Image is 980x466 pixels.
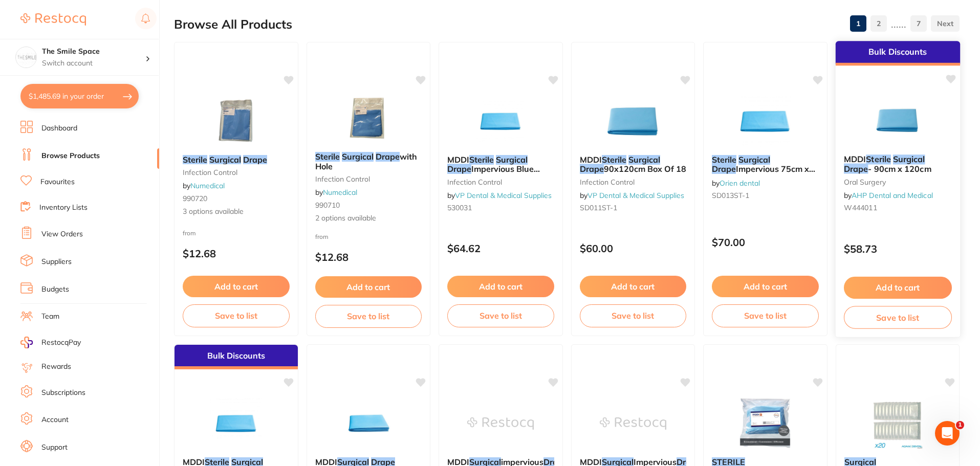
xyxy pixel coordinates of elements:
[41,151,100,161] a: Browse Products
[712,164,736,174] em: Drape
[712,276,819,297] button: Add to cart
[447,164,540,183] span: Impervious Blue 75x90cm Box Of 25
[712,304,819,327] button: Save to list
[496,154,528,165] em: Surgical
[203,398,269,449] img: MDDI Sterile Surgical Drape - 90cm x 75cm
[447,203,472,212] span: 530031
[41,229,83,239] a: View Orders
[315,151,340,162] em: Sterile
[41,442,68,453] a: Support
[935,421,960,446] iframe: Intercom live chat
[467,96,534,147] img: MDDI Sterile Surgical Drape Impervious Blue 75x90cm Box Of 25
[315,188,357,197] span: by
[183,229,196,237] span: from
[174,17,292,32] h2: Browse All Products
[843,203,877,212] span: W444011
[467,398,534,449] img: MDDI Surgical impervious Drape Sterile 75cmX90cm (25)
[447,304,554,327] button: Save to list
[891,18,906,30] p: ......
[835,41,960,65] div: Bulk Discounts
[183,276,290,297] button: Add to cart
[183,154,207,165] em: Sterile
[203,96,269,147] img: Sterile Surgical Drape
[843,154,951,173] b: MDDI Sterile Surgical Drape - 90cm x 120cm
[323,188,357,197] a: Numedical
[712,155,819,174] b: Sterile Surgical Drape Impervious 75cm x 90cm, Box of 25
[175,345,298,369] div: Bulk Discounts
[469,154,494,165] em: Sterile
[712,191,749,200] span: SD013ST-1
[602,154,626,165] em: Sterile
[864,95,931,146] img: MDDI Sterile Surgical Drape - 90cm x 120cm
[209,154,241,165] em: Surgical
[183,181,225,190] span: by
[20,337,33,348] img: RestocqPay
[183,168,290,176] small: infection control
[600,398,666,449] img: MDDI Surgical Impervious Drape Sterile 90cmX120cm (18)
[712,164,815,183] span: Impervious 75cm x 90cm, Box of 25
[738,154,770,165] em: Surgical
[712,236,819,248] p: $70.00
[41,362,71,372] a: Rewards
[41,284,69,295] a: Budgets
[447,155,554,174] b: MDDI Sterile Surgical Drape Impervious Blue 75x90cm Box Of 25
[455,191,552,200] a: VP Dental & Medical Supplies
[315,213,422,224] span: 2 options available
[16,47,36,68] img: The Smile Space
[447,191,552,200] span: by
[40,177,75,187] a: Favourites
[20,84,139,108] button: $1,485.69 in your order
[41,257,72,267] a: Suppliers
[41,388,85,398] a: Subscriptions
[732,398,798,449] img: STERILE Surgical Implant Drape Kit Single Use
[315,251,422,263] p: $12.68
[42,47,145,57] h4: The Smile Space
[447,178,554,186] small: infection control
[41,338,81,348] span: RestocqPay
[183,248,290,259] p: $12.68
[42,58,145,69] p: Switch account
[866,154,890,164] em: Sterile
[376,151,400,162] em: Drape
[447,242,554,254] p: $64.62
[243,154,267,165] em: Drape
[868,164,931,174] span: - 90cm x 120cm
[843,154,865,164] span: MDDI
[20,337,81,348] a: RestocqPay
[315,175,422,183] small: infection control
[580,304,687,327] button: Save to list
[910,13,927,34] a: 7
[315,201,340,210] span: 990710
[41,312,59,322] a: Team
[315,152,422,171] b: Sterile Surgical Drape with Hole
[720,179,760,188] a: Orien dental
[870,13,887,34] a: 2
[850,13,866,34] a: 1
[315,233,329,240] span: from
[580,178,687,186] small: infection control
[852,191,933,200] a: AHP Dental and Medical
[41,123,77,134] a: Dashboard
[183,304,290,327] button: Save to list
[580,154,602,165] span: MDDI
[580,164,604,174] em: Drape
[183,207,290,217] span: 3 options available
[20,8,86,31] a: Restocq Logo
[447,276,554,297] button: Add to cart
[183,194,207,203] span: 990720
[183,155,290,164] b: Sterile Surgical Drape
[712,179,760,188] span: by
[628,154,660,165] em: Surgical
[447,164,471,174] em: Drape
[600,96,666,147] img: MDDI Sterile Surgical Drape 90x120cm Box Of 18
[843,277,951,299] button: Add to cart
[712,154,736,165] em: Sterile
[843,164,867,174] em: Drape
[580,276,687,297] button: Add to cart
[315,305,422,327] button: Save to list
[41,415,69,425] a: Account
[843,177,951,186] small: oral surgery
[315,276,422,298] button: Add to cart
[843,191,932,200] span: by
[447,154,469,165] span: MDDI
